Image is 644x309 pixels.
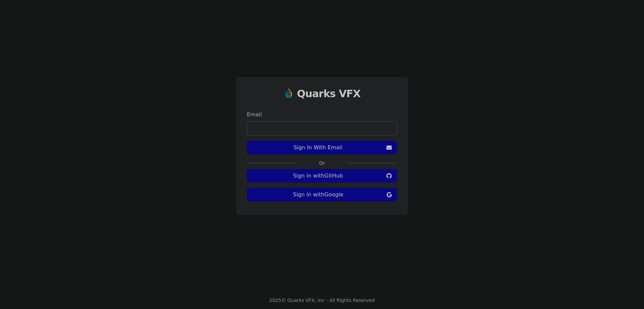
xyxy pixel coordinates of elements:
span: Sign in with GitHub [252,172,384,180]
a: Quarks VFX [297,88,361,105]
button: Sign in withGoogle [247,188,397,201]
button: Sign in withGitHub [247,169,397,183]
div: 2025 © Quarks VFX, Inc - All Rights Reserved [269,297,375,304]
span: Sign In With Email [252,144,384,152]
span: Sign in with Google [252,191,384,199]
label: Email [247,111,397,119]
label: Or [297,160,347,166]
h1: Quarks VFX [297,88,361,100]
button: Sign In With Email [247,141,397,154]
